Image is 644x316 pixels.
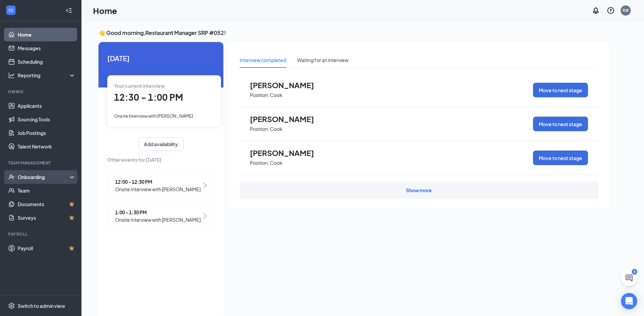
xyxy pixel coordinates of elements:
[8,231,74,237] div: Payroll
[607,6,615,15] svg: QuestionInfo
[8,302,15,309] svg: Settings
[18,140,76,153] a: Talent Network
[7,7,14,14] svg: WorkstreamLogo
[115,178,201,185] span: 12:00 - 12:30 PM
[18,113,76,126] a: Sourcing Tools
[270,92,282,98] p: Cook
[533,83,588,97] button: Move to next stage
[250,115,325,123] span: [PERSON_NAME]
[18,302,65,309] div: Switch to admin view
[250,160,269,166] p: Position:
[138,137,184,151] button: Add availability
[115,209,201,216] span: 1:00 - 1:30 PM
[625,274,633,282] svg: ChatActive
[8,174,15,180] svg: UserCheck
[250,126,269,132] p: Position:
[632,269,637,275] div: 5
[115,216,201,223] span: Onsite Interview with [PERSON_NAME]
[93,5,117,16] h1: Home
[8,160,74,166] div: Team Management
[18,211,76,224] a: SurveysCrown
[18,28,76,41] a: Home
[533,151,588,165] button: Move to next stage
[592,6,600,15] svg: Notifications
[114,83,165,89] span: Your current interview
[107,53,215,63] span: [DATE]
[18,72,76,79] div: Reporting
[621,270,637,286] button: ChatActive
[114,113,193,119] span: Onsite Interview with [PERSON_NAME]
[98,29,609,37] h3: 👋 Good morning, Restaurant Manager SRP #052 !
[66,7,72,14] svg: Collapse
[18,55,76,68] a: Scheduling
[115,185,201,193] span: Onsite Interview with [PERSON_NAME]
[240,56,286,64] div: Interview completed
[270,126,282,132] p: Cook
[18,184,76,197] a: Team
[250,92,269,98] p: Position:
[250,149,325,157] span: [PERSON_NAME]
[621,293,637,309] div: Open Intercom Messenger
[107,156,215,163] span: Other events for [DATE]
[18,241,76,255] a: PayrollCrown
[18,41,76,55] a: Messages
[18,174,70,180] div: Onboarding
[623,7,629,13] div: R#
[406,187,432,194] div: Show more
[250,81,325,90] span: [PERSON_NAME]
[18,126,76,140] a: Job Postings
[18,197,76,211] a: DocumentsCrown
[533,117,588,131] button: Move to next stage
[8,72,15,79] svg: Analysis
[18,99,76,113] a: Applicants
[297,56,348,64] div: Waiting for an interview
[270,160,282,166] p: Cook
[8,89,74,95] div: Hiring
[114,92,183,103] span: 12:30 - 1:00 PM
